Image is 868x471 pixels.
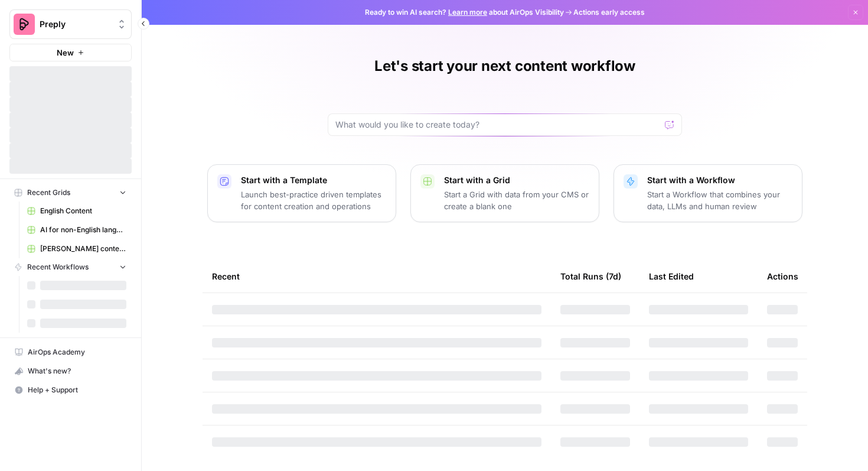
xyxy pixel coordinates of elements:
button: Workspace: Preply [9,9,132,39]
button: What's new? [9,362,132,381]
h1: Let's start your next content workflow [374,57,635,76]
p: Launch best-practice driven templates for content creation and operations [241,189,386,212]
button: New [9,44,132,61]
div: Last Edited [649,260,694,293]
p: Start with a Workflow [647,174,792,186]
div: Actions [767,260,798,293]
button: Recent Workflows [9,258,132,276]
button: Start with a WorkflowStart a Workflow that combines your data, LLMs and human review [614,164,802,222]
span: AI for non-English languages [40,225,126,235]
a: English Content [22,202,132,220]
a: [PERSON_NAME] content interlinking test [22,239,132,258]
a: AirOps Academy [9,343,132,362]
span: Recent Grids [27,187,70,198]
a: AI for non-English languages [22,220,132,239]
div: Total Runs (7d) [560,260,621,293]
p: Start a Workflow that combines your data, LLMs and human review [647,189,792,212]
span: Ready to win AI search? about AirOps Visibility [365,7,564,18]
span: Recent Workflows [27,262,89,272]
input: What would you like to create today? [335,119,660,131]
span: [PERSON_NAME] content interlinking test [40,243,126,254]
span: Actions early access [573,7,645,18]
span: English Content [40,206,126,216]
button: Help + Support [9,381,132,399]
div: What's new? [10,362,131,380]
button: Start with a GridStart a Grid with data from your CMS or create a blank one [410,164,599,222]
span: Preply [40,18,111,30]
img: Preply Logo [14,14,35,35]
a: Learn more [448,8,487,17]
span: AirOps Academy [28,347,126,358]
span: New [57,47,74,59]
p: Start with a Template [241,174,386,186]
span: Help + Support [28,385,126,395]
p: Start with a Grid [444,174,589,186]
div: Recent [212,260,541,293]
button: Recent Grids [9,184,132,202]
p: Start a Grid with data from your CMS or create a blank one [444,189,589,212]
button: Start with a TemplateLaunch best-practice driven templates for content creation and operations [207,164,396,222]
